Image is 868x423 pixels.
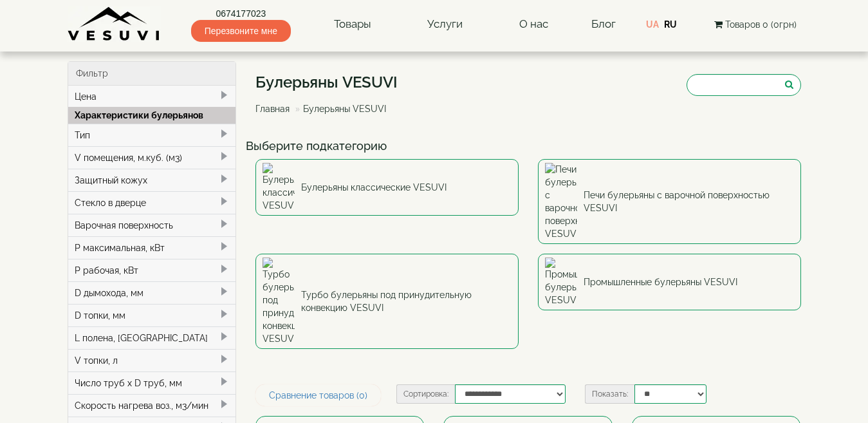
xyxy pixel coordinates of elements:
div: L полена, [GEOGRAPHIC_DATA] [68,326,236,349]
div: V помещения, м.куб. (м3) [68,146,236,169]
div: Стекло в дверце [68,191,236,214]
div: Варочная поверхность [68,214,236,236]
a: Турбо булерьяны под принудительную конвекцию VESUVI Турбо булерьяны под принудительную конвекцию ... [255,254,519,349]
a: RU [664,19,677,30]
a: Товары [321,10,384,39]
a: Главная [255,104,290,114]
div: Защитный кожух [68,169,236,191]
li: Булерьяны VESUVI [292,102,386,115]
a: UA [646,19,659,30]
a: О нас [506,10,561,39]
a: Услуги [414,10,476,39]
img: Булерьяны классические VESUVI [263,163,295,212]
div: P максимальная, кВт [68,236,236,259]
div: Характеристики булерьянов [68,107,236,124]
div: Тип [68,124,236,146]
img: Завод VESUVI [68,6,161,42]
span: Перезвоните мне [191,20,291,42]
label: Показать: [585,384,634,404]
a: Сравнение товаров (0) [255,384,381,406]
div: Фильтр [68,62,236,86]
label: Сортировка: [396,384,455,404]
div: D дымохода, мм [68,281,236,304]
div: V топки, л [68,349,236,371]
div: Цена [68,86,236,108]
div: D топки, мм [68,304,236,326]
a: 0674177023 [191,7,291,20]
img: Печи булерьяны с варочной поверхностью VESUVI [545,163,577,240]
img: Промышленные булерьяны VESUVI [545,258,577,306]
a: Булерьяны классические VESUVI Булерьяны классические VESUVI [255,159,519,216]
a: Промышленные булерьяны VESUVI Промышленные булерьяны VESUVI [538,254,801,310]
h1: Булерьяны VESUVI [255,74,398,91]
span: Товаров 0 (0грн) [725,19,797,30]
div: P рабочая, кВт [68,259,236,281]
img: Турбо булерьяны под принудительную конвекцию VESUVI [263,258,295,345]
a: Блог [591,17,616,30]
h4: Выберите подкатегорию [246,140,811,153]
button: Товаров 0 (0грн) [710,17,800,32]
div: Скорость нагрева воз., м3/мин [68,394,236,417]
a: Печи булерьяны с варочной поверхностью VESUVI Печи булерьяны с варочной поверхностью VESUVI [538,159,801,244]
div: Число труб x D труб, мм [68,371,236,394]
